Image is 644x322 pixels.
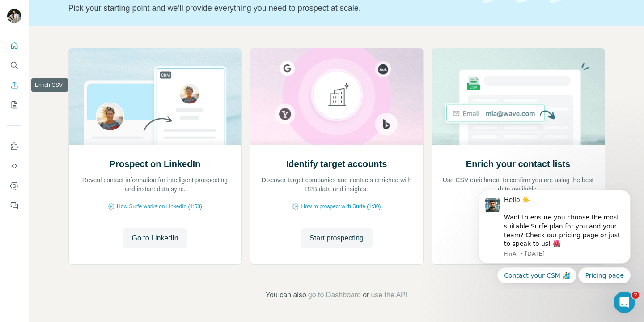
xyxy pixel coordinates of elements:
button: Feedback [7,197,21,214]
p: Use CSV enrichment to confirm you are using the best data available. [441,176,596,193]
span: How to prospect with Surfe (1:30) [301,202,381,210]
span: How Surfe works on LinkedIn (1:58) [117,202,202,210]
iframe: Intercom notifications message [465,182,644,289]
h2: Enrich your contact lists [466,158,570,170]
img: Identify target accounts [250,48,424,145]
button: Start prospecting [301,228,373,248]
span: You can also [266,290,306,301]
button: Use Surfe API [7,158,21,174]
p: Discover target companies and contacts enriched with B2B data and insights. [259,176,414,193]
p: Pick your starting point and we’ll provide everything you need to prospect at scale. [68,2,472,14]
h2: Identify target accounts [286,158,387,170]
span: Start prospecting [309,233,364,244]
button: Enrich CSV [7,77,21,93]
span: Go to LinkedIn [131,233,178,244]
button: go to Dashboard [308,290,361,301]
button: Dashboard [7,178,21,194]
img: Avatar [7,9,21,23]
span: 2 [632,292,639,299]
p: Reveal contact information for intelligent prospecting and instant data sync. [78,176,233,193]
img: Prospect on LinkedIn [68,48,242,145]
button: Search [7,57,21,73]
h2: Prospect on LinkedIn [110,158,200,170]
button: My lists [7,97,21,113]
button: use the API [371,290,407,301]
iframe: Intercom live chat [614,292,635,313]
button: Quick start [7,38,21,54]
button: Go to LinkedIn [123,228,187,248]
button: Use Surfe on LinkedIn [7,138,21,155]
span: or [363,290,369,301]
img: Enrich your contact lists [432,48,605,145]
